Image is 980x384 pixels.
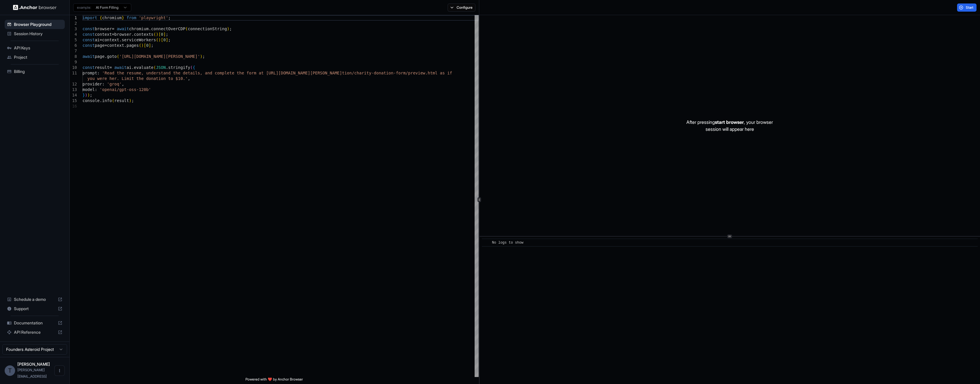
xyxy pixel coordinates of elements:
[166,32,168,37] span: ;
[119,37,121,42] span: .
[134,32,153,37] span: contexts
[342,71,452,75] span: tion/charity-donation-form/preview.html as if
[100,87,151,92] span: 'openai/gpt-oss-120b'
[448,3,476,12] button: Configure
[82,71,97,75] span: prompt
[82,87,95,92] span: model
[5,304,65,313] div: Support
[70,37,77,43] div: 5
[166,37,168,42] span: ]
[95,54,105,59] span: page
[17,368,47,378] span: tom@asteroid.ai
[188,76,190,81] span: ,
[166,65,168,70] span: .
[70,92,77,98] div: 14
[139,43,141,48] span: (
[127,43,139,48] span: pages
[95,43,105,48] span: page
[70,43,77,48] div: 6
[132,98,134,103] span: ;
[190,65,193,70] span: (
[87,76,188,81] span: you were her. Limit the donation to $10.'
[5,29,65,38] div: Session History
[95,26,112,31] span: browser
[156,32,158,37] span: )
[161,32,163,37] span: 0
[82,26,95,31] span: const
[146,43,148,48] span: 0
[229,26,232,31] span: ;
[70,32,77,37] div: 4
[168,65,190,70] span: stringify
[227,26,229,31] span: )
[102,82,104,86] span: :
[5,53,65,62] div: Project
[95,87,97,92] span: :
[102,98,112,103] span: info
[82,54,95,59] span: await
[100,15,102,20] span: {
[168,37,170,42] span: ;
[85,93,87,97] span: )
[492,241,523,245] span: No logs to show
[70,54,77,59] div: 8
[97,71,100,75] span: :
[117,26,129,31] span: await
[129,26,148,31] span: chromium
[151,43,153,48] span: ;
[149,26,151,31] span: .
[139,15,168,20] span: 'playwright'
[100,98,102,103] span: .
[70,103,77,109] div: 16
[134,65,153,70] span: evaluate
[245,377,303,384] span: Powered with ❤️ by Anchor Browser
[163,37,166,42] span: 0
[102,71,224,75] span: 'Read the resume, understand the details, and comp
[168,15,170,20] span: ;
[122,37,156,42] span: serviceWorkers
[77,5,91,10] span: example:
[87,93,90,97] span: )
[70,21,77,26] div: 2
[14,297,55,302] span: Schedule a demo
[5,43,65,53] div: API Keys
[5,295,65,304] div: Schedule a demo
[82,98,100,103] span: console
[966,5,974,10] span: Start
[5,20,65,29] div: Browser Playground
[957,3,977,12] button: Start
[14,45,62,51] span: API Keys
[82,65,95,70] span: const
[154,32,156,37] span: (
[107,54,117,59] span: goto
[154,65,156,70] span: (
[715,119,744,125] span: start browser
[5,318,65,328] div: Documentation
[686,119,773,133] p: After pressing , your browser session will appear here
[14,54,62,60] span: Project
[127,15,137,20] span: from
[14,320,55,326] span: Documentation
[82,37,95,42] span: const
[70,65,77,70] div: 10
[5,365,15,376] div: T
[149,43,151,48] span: ]
[163,32,166,37] span: ]
[114,32,132,37] span: browser
[127,65,132,70] span: ai
[107,43,124,48] span: context
[70,70,77,76] div: 11
[82,93,85,97] span: }
[114,98,129,103] span: result
[225,71,342,75] span: lete the form at [URL][DOMAIN_NAME][PERSON_NAME]
[188,26,227,31] span: connectionString
[100,37,102,42] span: =
[122,82,124,86] span: ,
[70,26,77,32] div: 3
[105,43,107,48] span: =
[202,54,205,59] span: ;
[70,48,77,54] div: 7
[158,37,161,42] span: )
[70,87,77,92] div: 13
[14,22,62,27] span: Browser Playground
